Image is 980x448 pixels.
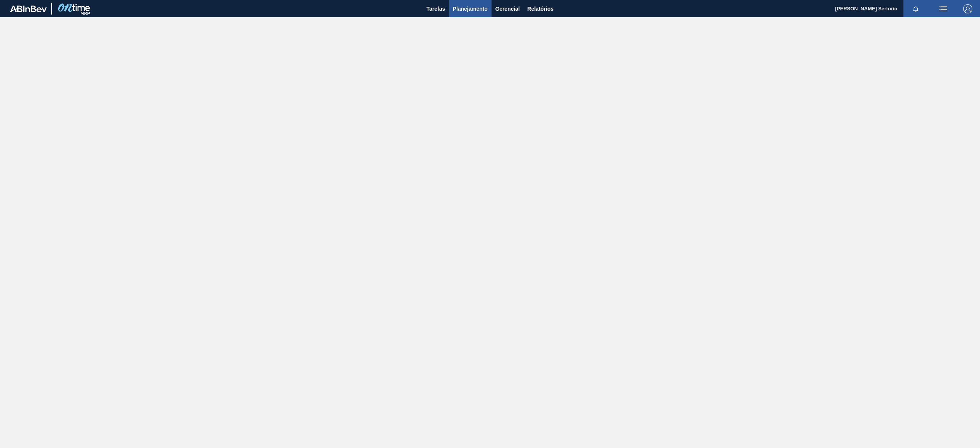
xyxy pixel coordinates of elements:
[963,4,972,13] img: Logout
[903,3,928,14] button: Notificações
[495,4,520,13] span: Gerencial
[528,4,554,13] span: Relatórios
[939,4,948,13] img: userActions
[426,4,445,13] span: Tarefas
[10,5,47,12] img: TNhmsLtSVTkK8tSr43FrP2fwEKptu5GPRR3wAAAABJRU5ErkJggg==
[453,4,488,13] span: Planejamento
